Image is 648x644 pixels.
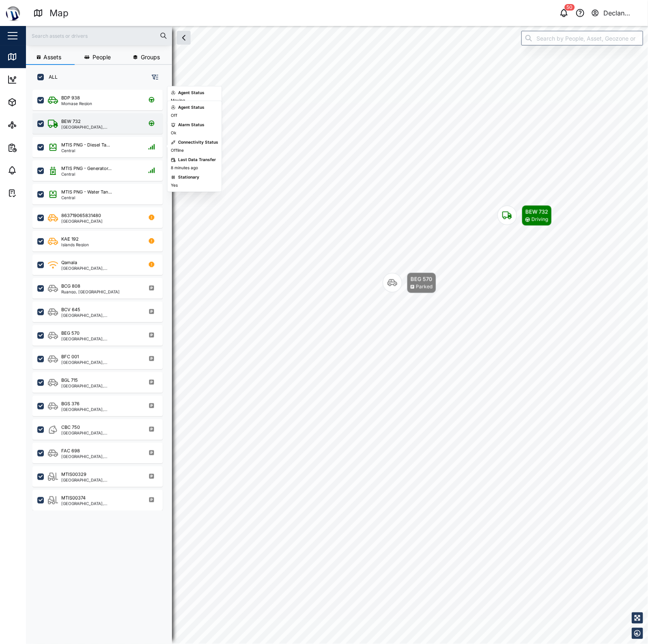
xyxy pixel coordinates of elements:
[61,266,139,270] div: [GEOGRAPHIC_DATA], [GEOGRAPHIC_DATA]
[61,125,139,129] div: [GEOGRAPHIC_DATA], [GEOGRAPHIC_DATA]
[21,189,43,198] div: Tasks
[178,90,205,96] div: Agent Status
[521,31,643,45] input: Search by People, Asset, Geozone or Place
[61,471,86,478] div: MTIS00329
[61,337,139,341] div: [GEOGRAPHIC_DATA], [GEOGRAPHIC_DATA]
[411,275,433,283] div: BEG 570
[61,306,80,313] div: BCV 645
[61,330,80,337] div: BEG 570
[61,142,110,149] div: MTIS PNG - Diesel Ta...
[21,143,49,152] div: Reports
[61,236,79,243] div: KAE 192
[61,384,139,388] div: [GEOGRAPHIC_DATA], [GEOGRAPHIC_DATA]
[61,118,81,125] div: BEW 732
[50,6,69,20] div: Map
[383,273,436,293] div: Map marker
[565,4,575,11] div: 50
[61,172,112,176] div: Central
[21,98,46,107] div: Assets
[141,54,160,60] span: Groups
[61,478,139,482] div: [GEOGRAPHIC_DATA], [GEOGRAPHIC_DATA]
[21,75,58,84] div: Dashboard
[61,353,79,360] div: BFC 001
[61,189,112,196] div: MTIS PNG - Water Tan...
[525,208,548,216] div: BEW 732
[61,259,77,266] div: Qamala
[61,243,89,247] div: Islands Region
[591,7,642,19] button: Declan Testing
[61,377,78,384] div: BGL 715
[61,101,92,106] div: Momase Region
[178,104,205,111] div: Agent Status
[61,424,80,431] div: CBC 750
[32,87,172,638] div: grid
[61,149,110,153] div: Central
[61,502,139,506] div: [GEOGRAPHIC_DATA], [GEOGRAPHIC_DATA]
[61,219,103,223] div: [GEOGRAPHIC_DATA]
[416,283,433,291] div: Parked
[21,166,46,175] div: Alarms
[61,360,139,364] div: [GEOGRAPHIC_DATA], [GEOGRAPHIC_DATA]
[21,121,41,129] div: Sites
[61,196,112,200] div: Central
[43,54,61,60] span: Assets
[21,52,39,61] div: Map
[4,4,22,22] img: Main Logo
[171,112,177,119] div: Off
[61,448,80,454] div: FAC 698
[61,313,139,317] div: [GEOGRAPHIC_DATA], [GEOGRAPHIC_DATA]
[603,8,641,18] div: Declan Testing
[61,401,80,407] div: BGS 376
[61,283,80,290] div: BCG 808
[61,495,86,502] div: MTIS00374
[61,407,139,411] div: [GEOGRAPHIC_DATA], [GEOGRAPHIC_DATA]
[61,95,80,101] div: BDP 938
[532,216,548,224] div: Driving
[61,431,139,435] div: [GEOGRAPHIC_DATA], [GEOGRAPHIC_DATA]
[61,454,139,459] div: [GEOGRAPHIC_DATA], [GEOGRAPHIC_DATA]
[93,54,111,60] span: People
[171,97,185,104] div: Moving
[31,30,167,42] input: Search assets or drivers
[61,165,112,172] div: MTIS PNG - Generator...
[178,122,205,128] div: Alarm Status
[497,205,552,226] div: Map marker
[61,290,120,294] div: Ruango, [GEOGRAPHIC_DATA]
[44,74,58,80] label: ALL
[61,212,101,219] div: 863719065831480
